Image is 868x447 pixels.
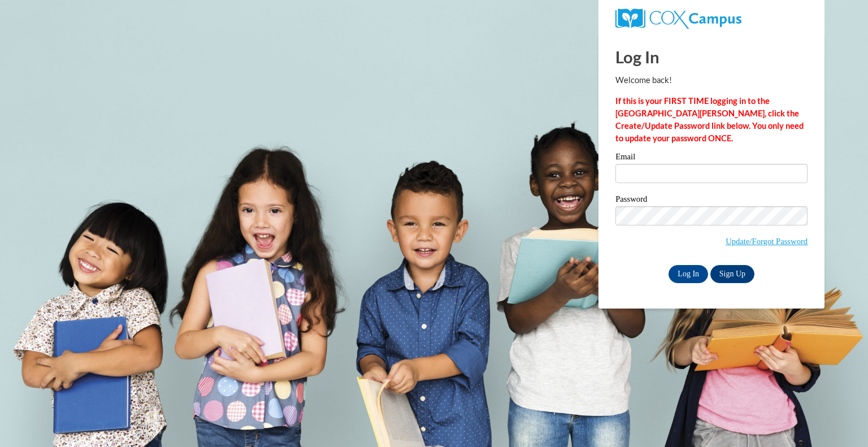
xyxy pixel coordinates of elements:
h1: Log In [615,45,808,68]
input: Log In [669,265,708,283]
strong: If this is your FIRST TIME logging in to the [GEOGRAPHIC_DATA][PERSON_NAME], click the Create/Upd... [615,96,804,143]
label: Password [615,195,808,206]
label: Email [615,153,808,164]
a: COX Campus [615,13,741,23]
img: COX Campus [615,8,741,29]
a: Update/Forgot Password [726,237,808,246]
p: Welcome back! [615,74,808,86]
a: Sign Up [710,265,754,283]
